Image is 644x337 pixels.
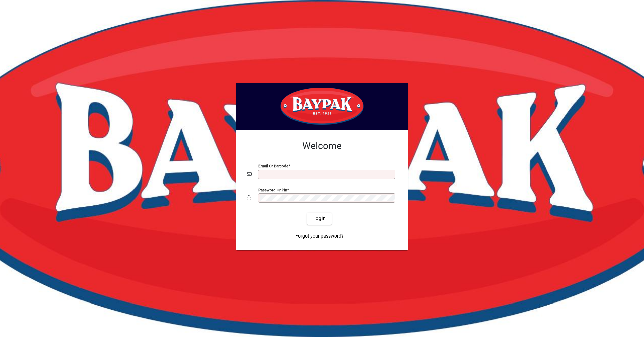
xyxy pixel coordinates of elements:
[295,232,344,240] span: Forgot your password?
[247,140,397,152] h2: Welcome
[258,163,288,168] mat-label: Email or Barcode
[307,213,331,225] button: Login
[312,215,326,222] span: Login
[258,187,287,192] mat-label: Password or Pin
[292,230,346,242] a: Forgot your password?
